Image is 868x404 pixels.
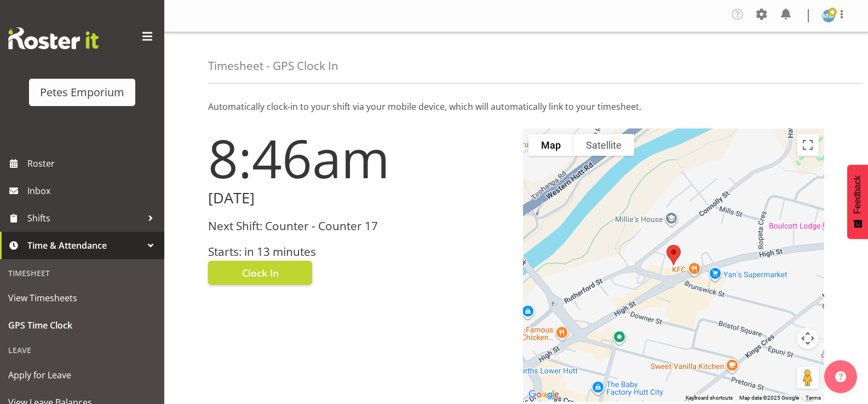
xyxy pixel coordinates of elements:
a: Apply for Leave [3,361,162,389]
span: Shifts [27,210,142,226]
span: View Timesheets [8,290,156,306]
p: Automatically clock-in to your shift via your mobile device, which will automatically link to you... [208,100,824,113]
button: Drag Pegman onto the map to open Street View [797,367,819,389]
button: Toggle fullscreen view [797,134,819,156]
button: Show satellite imagery [573,134,634,156]
span: Time & Attendance [27,237,142,254]
span: Roster [27,155,159,172]
h3: Starts: in 13 minutes [208,245,510,258]
span: Apply for Leave [8,367,156,383]
img: Google [526,388,562,402]
div: Timesheet [3,262,162,284]
div: Leave [3,339,162,361]
button: Map camera controls [797,327,819,349]
img: help-xxl-2.png [835,371,846,382]
a: Terms (opens in new tab) [806,395,821,401]
img: mandy-mosley3858.jpg [822,9,835,22]
button: Feedback - Show survey [847,165,868,239]
span: Inbox [27,183,159,199]
button: Show street map [528,134,573,156]
a: GPS Time Clock [3,312,162,339]
span: Map data ©2025 Google [739,395,799,401]
img: Rosterit website logo [8,27,99,49]
button: Keyboard shortcuts [686,394,733,402]
h1: 8:46am [208,128,510,188]
h3: Next Shift: Counter - Counter 17 [208,220,510,232]
span: Clock In [242,266,279,280]
span: Feedback [853,175,863,214]
a: View Timesheets [3,284,162,312]
h4: Timesheet - GPS Clock In [208,60,338,72]
h2: [DATE] [208,190,510,207]
div: Petes Emporium [40,84,124,101]
a: Open this area in Google Maps (opens a new window) [526,388,562,402]
button: Clock In [208,261,312,285]
span: GPS Time Clock [8,317,156,333]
